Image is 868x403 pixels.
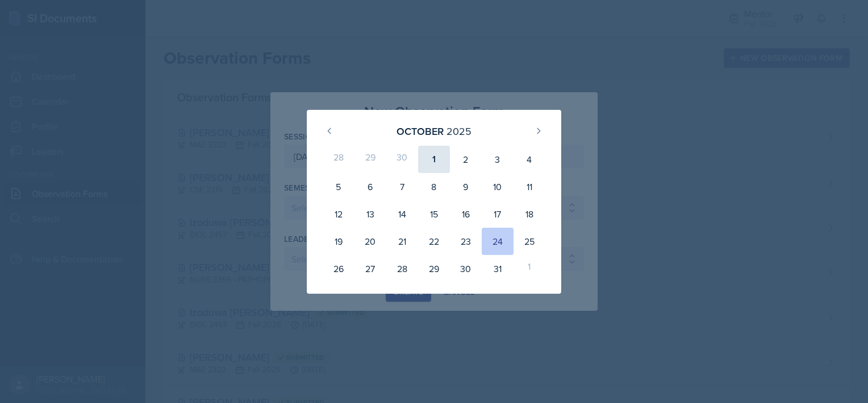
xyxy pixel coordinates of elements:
div: 5 [323,173,354,200]
div: 24 [482,228,514,255]
div: 13 [354,200,386,228]
div: 14 [386,200,418,228]
div: 9 [450,173,482,200]
div: 30 [386,146,418,173]
div: 28 [323,146,354,173]
div: 15 [418,200,450,228]
div: 16 [450,200,482,228]
div: 18 [514,200,545,228]
div: 29 [418,255,450,282]
div: 23 [450,228,482,255]
div: 30 [450,255,482,282]
div: 4 [514,146,545,173]
div: 2 [450,146,482,173]
div: 6 [354,173,386,200]
div: 10 [482,173,514,200]
div: October [397,124,444,139]
div: 31 [482,255,514,282]
div: 28 [386,255,418,282]
div: 19 [323,228,354,255]
div: 29 [354,146,386,173]
div: 12 [323,200,354,228]
div: 20 [354,228,386,255]
div: 27 [354,255,386,282]
div: 1 [514,255,545,282]
div: 7 [386,173,418,200]
div: 17 [482,200,514,228]
div: 25 [514,228,545,255]
div: 22 [418,228,450,255]
div: 3 [482,146,514,173]
div: 1 [418,146,450,173]
div: 2025 [446,124,471,139]
div: 21 [386,228,418,255]
div: 11 [514,173,545,200]
div: 26 [323,255,354,282]
div: 8 [418,173,450,200]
